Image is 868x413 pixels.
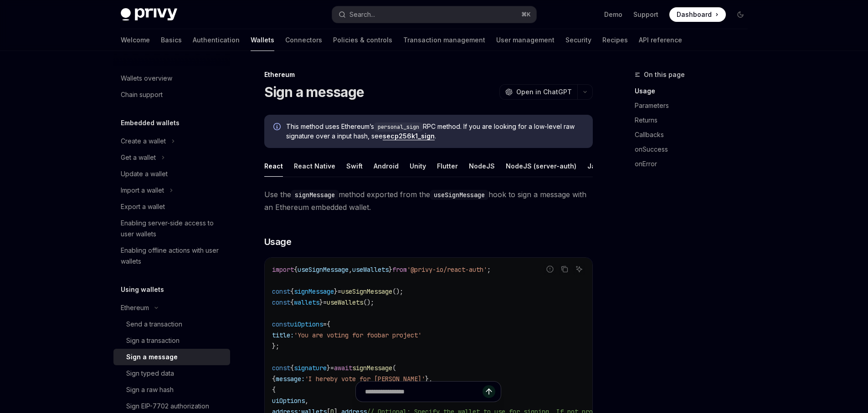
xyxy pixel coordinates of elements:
div: Sign typed data [126,368,174,379]
button: Unity [410,155,426,177]
button: Open search [332,6,536,23]
span: 'I hereby vote for [PERSON_NAME]' [305,375,425,383]
span: { [290,364,294,372]
img: dark logo [121,8,177,21]
span: = [338,287,341,296]
span: from [392,265,407,274]
span: On this page [644,69,685,80]
span: signMessage [294,287,334,296]
span: }, [425,375,432,383]
a: Callbacks [635,127,755,142]
span: } [319,298,323,306]
div: Ethereum [121,302,149,313]
span: useSignMessage [298,265,349,274]
a: Basics [161,29,182,51]
code: personal_sign [374,122,423,132]
span: useSignMessage [341,287,392,296]
a: Transaction management [403,29,485,51]
span: const [272,298,290,306]
span: } [334,287,338,296]
button: NodeJS (server-auth) [506,155,576,177]
span: Dashboard [677,10,712,19]
span: { [272,375,276,383]
button: Toggle Import a wallet section [113,182,230,199]
span: Use the method exported from the hook to sign a message with an Ethereum embedded wallet. [264,188,593,214]
a: Wallets overview [113,70,230,87]
span: ; [487,265,491,274]
button: React [264,155,283,177]
button: Flutter [437,155,458,177]
span: const [272,287,290,296]
span: (); [392,287,403,296]
a: secp256k1_sign [383,132,435,140]
button: Toggle Create a wallet section [113,133,230,149]
div: Send a transaction [126,319,182,330]
div: Update a wallet [121,168,168,179]
span: } [389,265,392,274]
span: Open in ChatGPT [516,87,572,97]
span: = [323,298,327,306]
div: Chain support [121,89,163,100]
span: ( [392,364,396,372]
span: }; [272,342,279,350]
div: Ethereum [264,70,593,79]
a: Usage [635,84,755,98]
input: Ask a question... [365,382,483,402]
code: signMessage [291,190,339,200]
button: Toggle Ethereum section [113,300,230,316]
div: Export a wallet [121,201,165,212]
a: Connectors [285,29,322,51]
span: '@privy-io/react-auth' [407,265,487,274]
button: NodeJS [469,155,495,177]
svg: Info [273,123,282,132]
h5: Using wallets [121,284,164,295]
a: Parameters [635,98,755,113]
span: { [294,265,298,274]
span: (); [363,298,374,306]
div: Create a wallet [121,136,166,147]
span: import [272,265,294,274]
span: const [272,320,290,328]
span: signature [294,364,327,372]
a: Enabling server-side access to user wallets [113,215,230,242]
span: title: [272,331,294,339]
a: Returns [635,113,755,127]
h1: Sign a message [264,84,365,100]
button: Report incorrect code [544,263,556,275]
span: useWallets [327,298,363,306]
button: Android [374,155,399,177]
button: React Native [294,155,335,177]
a: Export a wallet [113,199,230,215]
a: Sign typed data [113,365,230,382]
span: } [327,364,330,372]
span: await [334,364,352,372]
button: Copy the contents from the code block [559,263,570,275]
a: Chain support [113,87,230,103]
a: Welcome [121,29,150,51]
div: Import a wallet [121,185,164,196]
div: Enabling server-side access to user wallets [121,218,225,240]
span: { [327,320,330,328]
div: Get a wallet [121,152,156,163]
a: Sign a message [113,349,230,365]
div: Sign a message [126,352,178,362]
button: Toggle dark mode [733,7,748,22]
span: { [290,298,294,306]
a: Update a wallet [113,166,230,182]
a: Enabling offline actions with user wallets [113,242,230,270]
div: Wallets overview [121,73,172,84]
a: Sign a transaction [113,332,230,349]
span: useWallets [352,265,389,274]
span: , [349,265,352,274]
a: Sign a raw hash [113,382,230,398]
span: signMessage [352,364,392,372]
div: Search... [349,9,375,20]
a: Wallets [251,29,274,51]
h5: Embedded wallets [121,117,180,128]
a: Dashboard [669,7,726,22]
a: onSuccess [635,142,755,157]
div: Sign a raw hash [126,384,174,395]
span: Usage [264,235,292,248]
a: Security [565,29,591,51]
a: Policies & controls [333,29,392,51]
